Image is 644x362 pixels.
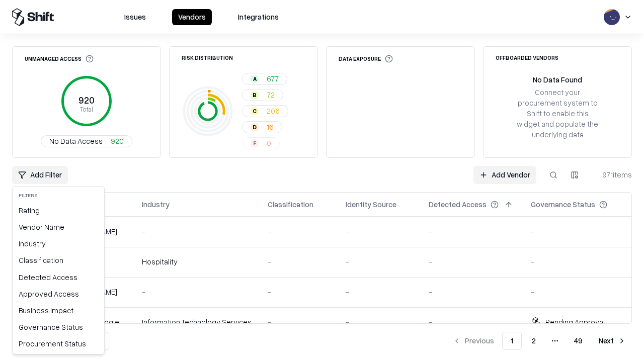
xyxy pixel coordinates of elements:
[12,186,105,354] div: Add Filter
[15,319,102,335] div: Governance Status
[15,252,102,268] div: Classification
[15,235,102,252] div: Industry
[15,302,102,319] div: Business Impact
[15,219,102,235] div: Vendor Name
[15,202,102,219] div: Rating
[15,189,102,202] div: Filters
[15,269,102,286] div: Detected Access
[15,335,102,352] div: Procurement Status
[15,286,102,302] div: Approved Access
